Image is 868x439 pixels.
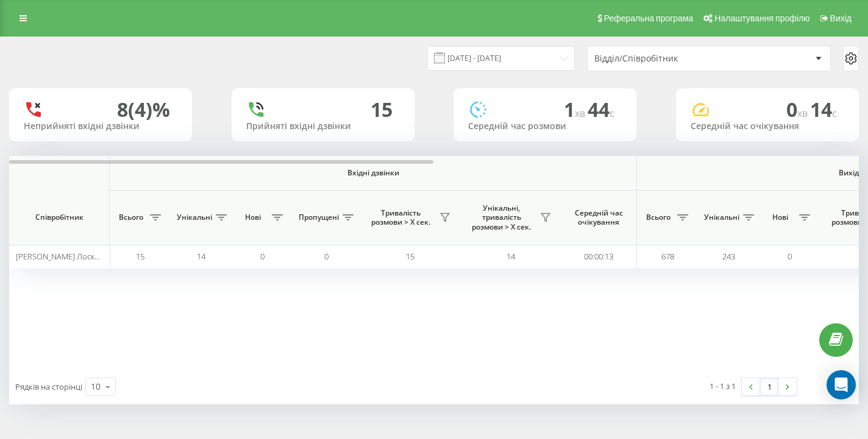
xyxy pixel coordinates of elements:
[765,212,795,222] span: Нові
[366,208,436,227] span: Тривалість розмови > Х сек.
[643,212,674,222] span: Всього
[710,380,736,392] div: 1 - 1 з 1
[24,121,177,132] div: Неприйняті вхідні дзвінки
[830,13,852,23] span: Вихід
[788,251,792,262] span: 0
[406,251,414,262] span: 15
[238,212,268,222] span: Нові
[832,107,837,120] span: c
[324,251,329,262] span: 0
[197,251,205,262] span: 14
[760,378,778,395] a: 1
[260,251,265,262] span: 0
[604,13,694,23] span: Реферальна програма
[177,212,212,222] span: Унікальні
[691,121,844,132] div: Середній час очікування
[827,370,856,399] div: Open Intercom Messenger
[468,121,622,132] div: Середній час розмови
[810,96,837,122] span: 14
[16,251,104,262] span: [PERSON_NAME] Лоскор
[594,54,740,64] div: Відділ/Співробітник
[575,107,588,120] span: хв
[371,98,393,121] div: 15
[714,13,809,23] span: Налаштування профілю
[661,251,674,262] span: 678
[704,212,739,222] span: Унікальні
[246,121,400,132] div: Прийняті вхідні дзвінки
[20,212,99,222] span: Співробітник
[570,208,627,227] span: Середній час очікування
[117,98,170,121] div: 8 (4)%
[136,251,144,262] span: 15
[561,245,637,269] td: 00:00:13
[15,381,82,392] span: Рядків на сторінці
[588,96,614,122] span: 44
[797,107,810,120] span: хв
[786,96,810,122] span: 0
[299,212,339,222] span: Пропущені
[91,381,101,393] div: 10
[141,168,605,178] span: Вхідні дзвінки
[564,96,588,122] span: 1
[466,203,536,232] span: Унікальні, тривалість розмови > Х сек.
[116,212,146,222] span: Всього
[722,251,735,262] span: 243
[507,251,515,262] span: 14
[610,107,614,120] span: c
